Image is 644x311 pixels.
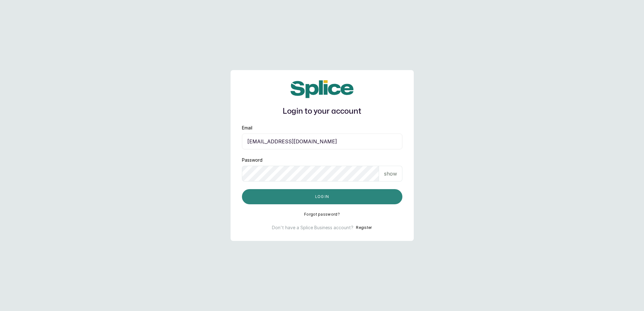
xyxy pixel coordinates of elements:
[356,224,372,231] button: Register
[242,189,402,204] button: Log in
[242,134,402,149] input: email@acme.com
[304,212,340,217] button: Forgot password?
[272,224,353,231] p: Don't have a Splice Business account?
[242,157,262,163] label: Password
[242,106,402,117] h1: Login to your account
[384,170,397,177] p: show
[242,125,252,131] label: Email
